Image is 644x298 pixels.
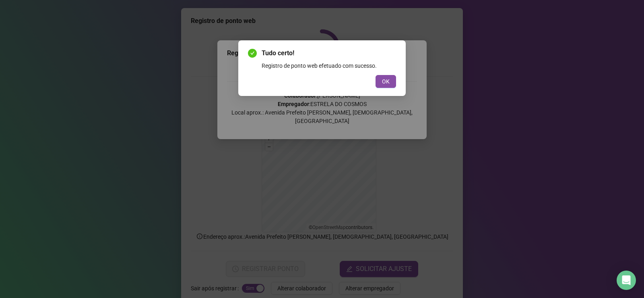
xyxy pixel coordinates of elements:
[376,75,396,88] button: OK
[248,49,257,58] span: check-circle
[262,48,396,58] span: Tudo certo!
[617,271,636,290] div: Open Intercom Messenger
[382,77,390,86] span: OK
[262,61,396,70] div: Registro de ponto web efetuado com sucesso.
